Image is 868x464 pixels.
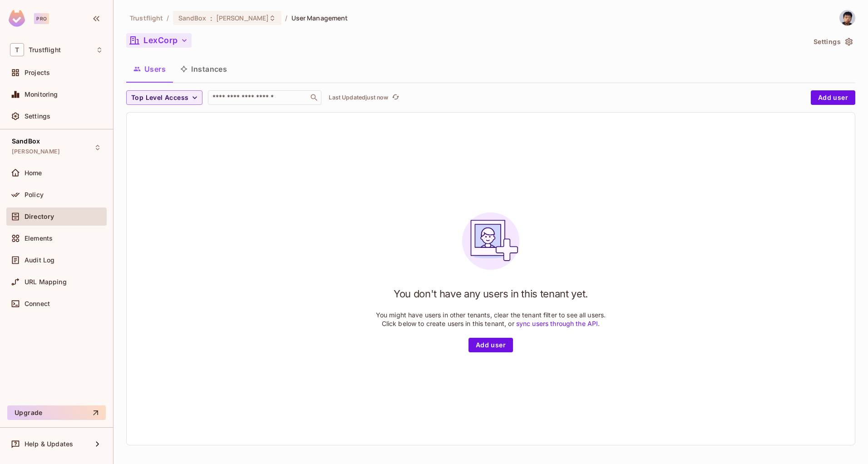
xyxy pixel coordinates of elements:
span: Home [25,169,42,177]
span: Workspace: Trustflight [29,46,61,54]
span: the active workspace [130,14,163,22]
span: Elements [25,235,53,242]
span: Settings [25,113,50,120]
img: Alexander Ip [840,10,855,25]
span: Top Level Access [131,92,188,104]
span: refresh [392,93,399,102]
img: SReyMgAAAABJRU5ErkJggg== [9,10,25,27]
span: SandBox [12,138,40,145]
span: URL Mapping [25,278,67,286]
span: Audit Log [25,257,54,264]
span: : [210,15,213,22]
button: Settings [810,35,855,49]
span: Help & Updates [25,440,73,448]
button: Add user [811,90,855,105]
span: T [10,43,24,56]
span: Policy [25,191,44,198]
button: Instances [173,58,234,80]
h1: You don't have any users in this tenant yet. [394,287,588,301]
span: [PERSON_NAME] [216,14,269,22]
p: Last Updated just now [329,94,388,101]
span: Monitoring [25,91,58,98]
div: Pro [34,13,49,24]
span: Projects [25,69,50,76]
li: / [285,14,287,22]
button: LexCorp [126,33,192,48]
button: Top Level Access [126,90,202,105]
span: [PERSON_NAME] [12,148,60,155]
span: Directory [25,213,54,220]
span: Click to refresh data [388,92,401,103]
button: Upgrade [7,405,106,420]
p: You might have users in other tenants, clear the tenant filter to see all users. Click below to c... [376,311,606,328]
li: / [167,14,169,22]
span: SandBox [178,14,207,22]
span: User Management [291,14,348,22]
a: sync users through the API. [516,320,600,327]
button: Users [126,58,173,80]
button: Add user [469,338,513,352]
span: Connect [25,300,50,307]
button: refresh [390,92,401,103]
